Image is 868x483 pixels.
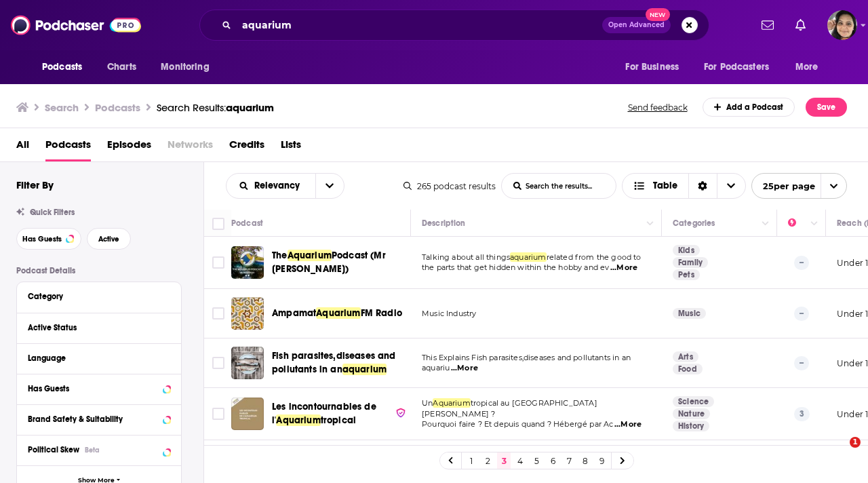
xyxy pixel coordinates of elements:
[231,246,264,279] a: The Aquarium Podcast (Mr Brightfryed)
[827,10,857,40] span: Logged in as shelbyjanner
[703,98,795,117] a: Add a Podcast
[231,297,264,330] a: Ampamat Aquarium FM Radio
[451,363,478,374] span: ...More
[85,446,100,455] div: Beta
[28,441,170,458] button: Political SkewBeta
[422,309,476,318] span: Music Industry
[107,134,151,161] a: Episodes
[28,292,161,301] div: Category
[624,102,692,113] button: Send feedback
[315,174,344,198] button: open menu
[28,349,170,366] button: Language
[422,263,609,272] span: the parts that get hidden within the hobby and ev
[786,54,835,80] button: open menu
[28,288,170,305] button: Category
[795,58,818,77] span: More
[157,101,274,114] a: Search Results:aquarium
[673,245,700,256] a: Kids
[199,9,709,41] div: Search podcasts, credits, & more...
[33,54,100,80] button: open menu
[827,10,857,40] button: Show profile menu
[231,347,264,379] img: Fish parasites,diseases and pollutants in an aquarium
[610,263,637,273] span: ...More
[28,445,79,455] span: Political Skew
[794,307,809,320] p: --
[616,54,696,80] button: open menu
[107,58,136,77] span: Charts
[546,452,559,469] a: 6
[622,173,746,199] button: Choose View
[272,249,406,276] a: TheAquariumPodcast (Mr [PERSON_NAME])
[642,216,658,232] button: Column Actions
[465,452,478,469] a: 1
[11,12,141,38] img: Podchaser - Follow, Share and Rate Podcasts
[98,235,119,243] span: Active
[530,452,543,469] a: 5
[167,134,213,161] span: Networks
[272,307,316,319] span: Ampamat
[614,419,642,430] span: ...More
[673,396,714,407] a: Science
[422,419,613,429] span: Pourquoi faire ? Et depuis quand ? Hébergé par Ac
[608,22,665,28] span: Open Advanced
[231,398,264,430] img: Les incontournables de l'Aquarium tropical
[395,407,406,419] img: verified Badge
[757,216,774,232] button: Column Actions
[16,134,29,161] a: All
[342,364,387,375] span: aquarium
[806,98,847,117] button: Save
[212,408,224,420] span: Toggle select row
[281,134,301,161] a: Lists
[673,215,715,231] div: Categories
[673,408,710,419] a: Nature
[157,101,274,114] div: Search Results:
[98,54,144,80] a: Charts
[850,437,861,448] span: 1
[22,235,62,243] span: Has Guests
[625,58,679,77] span: For Business
[272,350,396,375] span: Fish parasites,diseases and pollutants in an
[316,307,360,319] span: Aquarium
[212,357,224,369] span: Toggle select row
[45,101,79,114] h3: Search
[28,410,170,427] button: Brand Safety & Suitability
[751,173,847,199] button: open menu
[226,101,274,114] span: aquarium
[794,407,810,421] p: 3
[161,58,209,77] span: Monitoring
[237,14,602,36] input: Search podcasts, credits, & more...
[827,10,857,40] img: User Profile
[673,421,709,431] a: History
[28,323,161,332] div: Active Status
[254,181,304,191] span: Relevancy
[673,351,698,362] a: Arts
[30,208,75,217] span: Quick Filters
[229,134,264,161] a: Credits
[226,181,315,191] button: open menu
[28,414,159,424] div: Brand Safety & Suitability
[653,181,677,191] span: Table
[790,14,811,37] a: Show notifications dropdown
[272,400,406,427] a: Les incontournables de l'Aquariumtropical
[806,216,823,232] button: Column Actions
[272,401,376,426] span: Les incontournables de l'
[562,452,576,469] a: 7
[276,414,320,426] span: Aquarium
[403,181,496,191] div: 265 podcast results
[673,257,708,268] a: Family
[231,215,263,231] div: Podcast
[272,250,288,261] span: The
[272,307,402,320] a: AmpamatAquariumFM Radio
[422,398,597,419] span: tropical au [GEOGRAPHIC_DATA][PERSON_NAME] ?
[16,228,81,250] button: Has Guests
[16,178,54,191] h2: Filter By
[547,252,642,262] span: related from the good to
[42,58,82,77] span: Podcasts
